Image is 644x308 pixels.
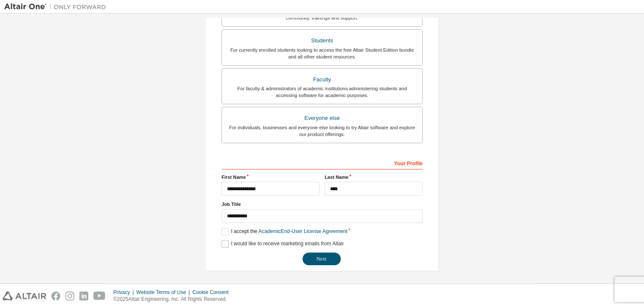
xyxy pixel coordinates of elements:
a: Academic End-User License Agreement [258,228,347,234]
button: Next [302,253,341,265]
img: instagram.svg [65,291,74,300]
label: I accept the [221,228,347,235]
img: Altair One [4,3,110,11]
div: Website Terms of Use [136,289,192,296]
div: Everyone else [227,112,417,124]
div: For faculty & administrators of academic institutions administering students and accessing softwa... [227,85,417,99]
img: altair_logo.svg [3,291,46,300]
img: facebook.svg [51,291,60,300]
img: linkedin.svg [79,291,88,300]
p: © 2025 Altair Engineering, Inc. All Rights Reserved. [113,296,234,303]
label: Last Name [325,174,423,180]
div: Your Profile [221,156,423,169]
div: Faculty [227,74,417,86]
label: I would like to receive marketing emails from Altair [221,240,344,247]
label: Job Title [221,201,423,208]
div: Privacy [113,289,136,296]
div: For individuals, businesses and everyone else looking to try Altair software and explore our prod... [227,124,417,138]
label: First Name [221,174,319,180]
div: For currently enrolled students looking to access the free Altair Student Edition bundle and all ... [227,47,417,60]
div: Students [227,35,417,47]
div: Cookie Consent [192,289,233,296]
img: youtube.svg [93,291,106,300]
